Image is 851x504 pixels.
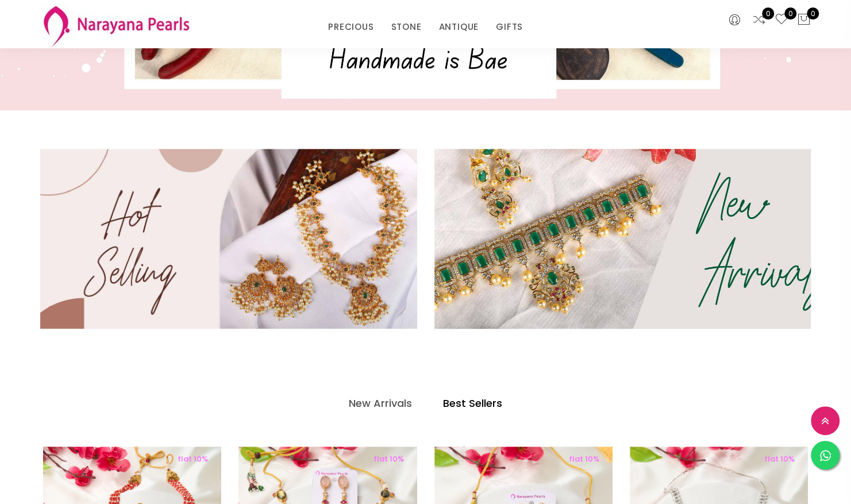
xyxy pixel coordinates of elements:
a: ANTIQUE [438,18,479,36]
span: 0 [807,7,819,20]
span: flat 10% [758,453,801,464]
a: 0 [775,13,788,28]
span: 0 [784,7,796,20]
span: flat 10% [563,453,606,464]
a: GIFTS [496,18,523,36]
h4: Best Sellers [443,397,502,410]
span: flat 10% [171,453,214,464]
h4: New Arrivals [349,397,412,410]
button: 0 [797,13,811,28]
span: 0 [762,7,774,20]
a: 0 [752,13,766,28]
a: PRECIOUS [328,18,373,36]
a: STONE [391,18,421,36]
span: flat 10% [367,453,410,464]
